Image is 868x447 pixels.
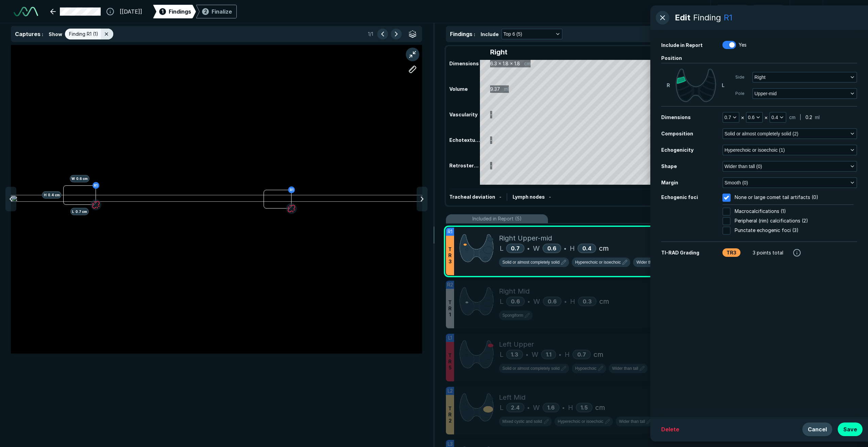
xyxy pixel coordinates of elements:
span: Pole [735,90,744,97]
span: Side [735,74,744,80]
span: Findings [169,7,191,16]
span: cm [789,114,796,121]
div: R1 [724,12,732,24]
span: Solid or almost completely solid (2) [724,130,798,137]
span: W 0.6 cm [70,175,89,182]
span: Composition [661,131,693,136]
span: 1 [162,8,164,15]
span: | [800,114,801,121]
span: Echogenicity [661,147,694,153]
span: None or large comet tail artifacts (0) [735,194,818,202]
span: 0.7 [724,114,731,121]
div: Finding [693,12,721,24]
span: Shape [661,163,677,169]
span: ml [815,114,820,121]
span: Finding R1 (1) [69,30,98,38]
span: 2 [204,8,207,15]
span: Wider than tall (0) [724,163,762,170]
span: : [42,31,43,37]
span: R [667,82,670,89]
button: Redo [752,5,784,18]
span: Edit [675,12,690,24]
span: Hyperechoic or isoechoic (1) [724,146,785,154]
span: 1 / 1 [368,30,373,38]
button: Cancel [802,423,832,436]
div: × [763,113,769,122]
a: See-Mode Logo [11,4,41,19]
span: Punctate echogenic foci (3) [735,227,799,235]
button: Save [838,423,863,436]
span: 0.4 [771,114,778,121]
span: Dimensions [661,114,691,120]
span: Yes [739,41,747,49]
div: 1Findings [153,5,196,18]
button: Undo [716,5,748,18]
span: 0.2 [805,114,812,121]
div: 2Finalize [196,5,237,18]
span: [[DATE]] [120,7,142,16]
div: TR3 [722,248,740,257]
span: TI-RAD Grading [661,250,699,255]
span: L [722,82,724,89]
span: L 0.7 cm [70,208,89,215]
span: 3 points total [753,249,783,256]
span: Include in Report [661,42,703,48]
span: Upper-mid [754,90,777,97]
button: Delete [656,423,685,436]
span: Position [661,55,682,61]
span: Macrocalcifications (1) [735,208,786,216]
span: Echogenic foci [661,194,698,200]
span: Margin [661,180,678,185]
span: Captures [15,31,40,37]
button: avatar-name [829,5,857,18]
span: Smooth (0) [724,179,748,186]
span: 0.6 [748,114,754,121]
div: Finalize [212,7,232,16]
span: H 0.4 cm [42,191,62,199]
img: See-Mode Logo [14,7,38,16]
div: × [739,113,746,122]
span: Show [49,31,62,38]
span: Right [754,73,766,81]
span: Peripheral (rim) calcifications (2) [735,217,808,225]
